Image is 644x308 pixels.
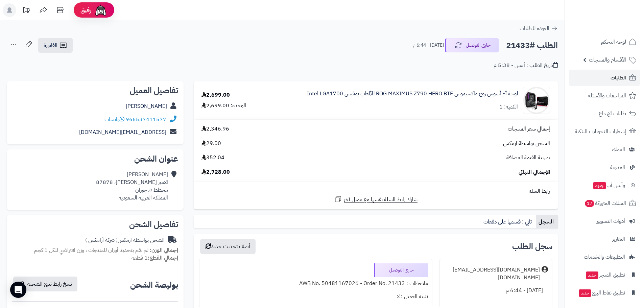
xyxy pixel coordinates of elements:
a: تحديثات المنصة [18,3,35,19]
span: جديد [579,289,591,297]
a: المراجعات والأسئلة [569,88,640,104]
span: تطبيق نقاط البيع [578,288,625,298]
div: 2,699.00 [201,91,230,99]
span: الشحن بواسطة ارمكس [503,140,550,147]
a: وآتس آبجديد [569,177,640,193]
span: لوحة التحكم [601,37,626,47]
div: [DATE] - 6:44 م [444,284,548,297]
img: 1718462836-ASUS%20Z790%20BTF-90x90.jpg [523,87,550,114]
div: ملاحظات : AWB No. 50481167026 - Order No. 21433 [204,277,428,290]
h2: بوليصة الشحن [130,281,178,289]
a: 966537411577 [126,115,166,123]
a: واتساب [104,115,124,123]
span: أدوات التسويق [596,216,625,226]
img: logo-2.png [598,5,638,19]
div: تنبيه العميل : لا [204,290,428,303]
a: لوحة التحكم [569,34,640,50]
span: رفيق [80,6,91,14]
span: جديد [586,271,598,279]
span: شارك رابط السلة نفسها مع عميل آخر [344,196,418,204]
strong: إجمالي الوزن: [150,246,178,254]
a: العملاء [569,141,640,158]
button: جاري التوصيل [445,38,499,52]
small: 1 قطعة [132,254,178,262]
span: 17 [585,199,595,208]
div: الكمية: 1 [499,103,518,111]
span: العملاء [612,145,625,154]
a: الفاتورة [38,38,73,53]
a: تطبيق نقاط البيعجديد [569,285,640,301]
button: أضف تحديث جديد [200,239,256,254]
a: تابي : قسمها على دفعات [481,215,536,229]
a: التقارير [569,231,640,247]
span: لم تقم بتحديد أوزان للمنتجات ، وزن افتراضي للكل 1 كجم [34,246,148,254]
a: المدونة [569,159,640,175]
span: ( شركة أرامكس ) [85,236,118,244]
a: [EMAIL_ADDRESS][DOMAIN_NAME] [79,128,166,136]
span: الأقسام والمنتجات [589,55,626,65]
span: 2,346.96 [201,125,229,133]
span: نسخ رابط تتبع الشحنة [27,280,72,288]
a: طلبات الإرجاع [569,105,640,122]
span: 2,728.00 [201,168,230,176]
span: المدونة [610,163,625,172]
img: ai-face.png [94,3,108,17]
strong: إجمالي القطع: [148,254,178,262]
h2: عنوان الشحن [12,155,178,163]
a: العودة للطلبات [520,24,558,32]
div: تاريخ الطلب : أمس - 5:38 م [494,62,558,69]
div: [PERSON_NAME] الامير [PERSON_NAME]، 87878 مخطط ٥، جيزان المملكة العربية السعودية [96,171,168,202]
div: [DOMAIN_NAME][EMAIL_ADDRESS][DOMAIN_NAME] [444,266,540,282]
a: أدوات التسويق [569,213,640,229]
span: طلبات الإرجاع [599,109,626,118]
div: رابط السلة [196,187,555,195]
div: الشحن بواسطة ارمكس [85,236,165,244]
a: السلات المتروكة17 [569,195,640,211]
span: السلات المتروكة [584,198,626,208]
div: جاري التوصيل [374,263,428,277]
span: المراجعات والأسئلة [588,91,626,100]
span: الفاتورة [44,41,57,49]
span: إشعارات التحويلات البنكية [575,127,626,136]
span: العودة للطلبات [520,24,549,32]
div: الوحدة: 2,699.00 [201,102,246,110]
button: نسخ رابط تتبع الشحنة [13,277,77,291]
span: جديد [593,182,606,189]
span: التطبيقات والخدمات [584,252,625,262]
h3: سجل الطلب [512,242,552,251]
h2: تفاصيل الشحن [12,220,178,229]
a: تطبيق المتجرجديد [569,267,640,283]
span: ضريبة القيمة المضافة [506,154,550,162]
span: إجمالي سعر المنتجات [508,125,550,133]
span: الطلبات [611,73,626,82]
div: Open Intercom Messenger [10,282,26,298]
span: التقارير [612,234,625,244]
h2: الطلب #21433 [506,39,558,52]
a: إشعارات التحويلات البنكية [569,123,640,140]
a: لوحة أم أسوس روج ماكسيموس ROG MAXIMUS Z790 HERO BTF للألعاب بمقبس Intel LGA1700 [307,90,518,98]
a: شارك رابط السلة نفسها مع عميل آخر [334,195,418,204]
span: وآتس آب [593,181,625,190]
span: 29.00 [201,140,221,147]
small: [DATE] - 6:44 م [413,42,444,49]
span: تطبيق المتجر [585,270,625,280]
a: التطبيقات والخدمات [569,249,640,265]
a: السجل [536,215,558,229]
span: 352.04 [201,154,224,162]
span: الإجمالي النهائي [519,168,550,176]
a: الطلبات [569,70,640,86]
h2: تفاصيل العميل [12,87,178,95]
a: [PERSON_NAME] [126,102,167,110]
